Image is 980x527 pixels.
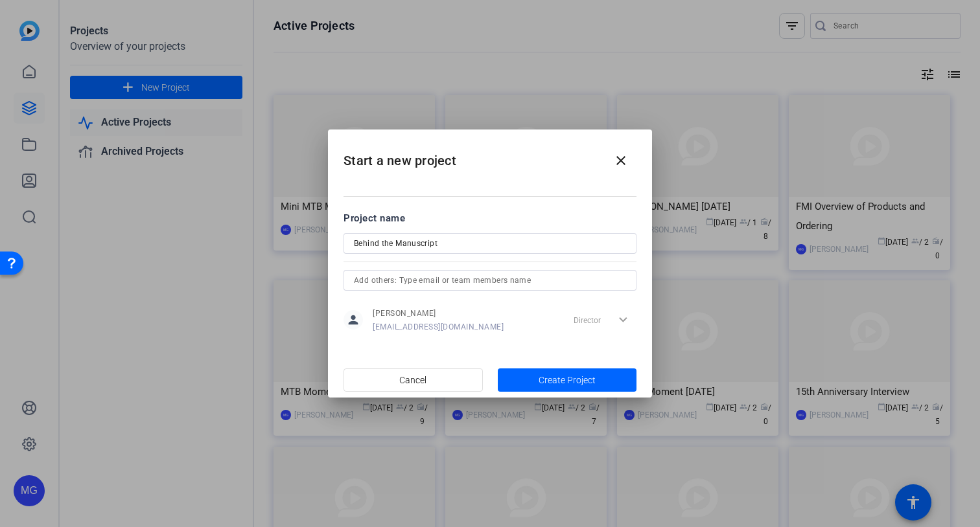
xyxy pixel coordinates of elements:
[539,374,596,387] span: Create Project
[373,308,504,319] span: [PERSON_NAME]
[354,273,626,288] input: Add others: Type email or team members name
[344,211,636,225] div: Project name
[354,236,626,251] input: Enter Project Name
[399,368,426,392] span: Cancel
[613,153,629,168] mat-icon: close
[498,368,637,392] button: Create Project
[344,310,363,330] mat-icon: person
[328,129,652,182] h2: Start a new project
[373,322,504,332] span: [EMAIL_ADDRESS][DOMAIN_NAME]
[344,368,483,392] button: Cancel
